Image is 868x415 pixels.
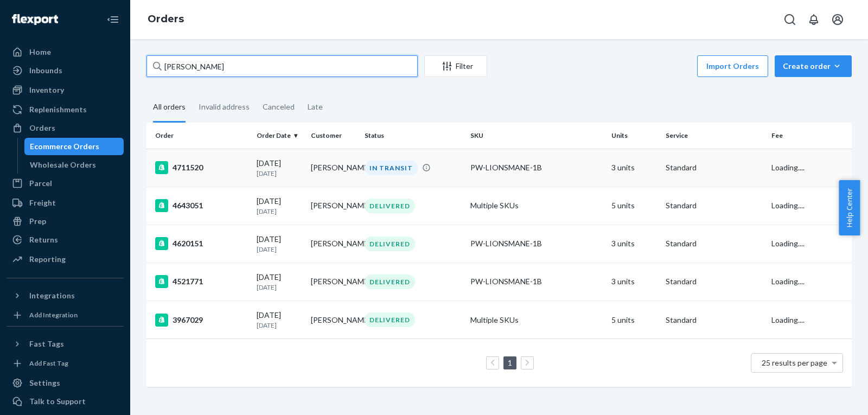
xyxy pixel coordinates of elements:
td: 5 units [607,187,661,225]
a: Add Fast Tag [7,357,124,370]
p: [DATE] [257,169,302,178]
div: Filter [425,61,487,72]
a: Returns [7,231,124,248]
td: 5 units [607,301,661,339]
button: Open notifications [803,9,825,30]
div: Freight [29,197,56,208]
td: Loading.... [767,149,852,187]
a: Wholesale Orders [24,156,124,174]
td: [PERSON_NAME] [307,187,361,225]
div: 4521771 [155,275,248,288]
div: Prep [29,216,46,227]
div: Settings [29,378,60,388]
div: Invalid address [199,93,250,121]
div: Replenishments [29,104,87,115]
td: Loading.... [767,225,852,263]
div: DELIVERED [365,274,415,289]
div: 3967029 [155,314,248,327]
td: Loading.... [767,301,852,339]
div: Orders [29,123,55,133]
div: Ecommerce Orders [30,141,99,152]
p: [DATE] [257,245,302,254]
div: DELIVERED [365,312,415,327]
th: Status [360,123,466,149]
div: [DATE] [257,272,302,292]
a: Freight [7,194,124,212]
a: Prep [7,213,124,230]
div: Create order [783,61,844,72]
button: Integrations [7,287,124,304]
div: [DATE] [257,158,302,178]
td: 3 units [607,225,661,263]
span: 25 results per page [762,358,827,367]
input: Search orders [146,55,418,77]
a: Inventory [7,81,124,99]
span: Help Center [839,180,860,235]
th: Fee [767,123,852,149]
td: [PERSON_NAME] [307,263,361,301]
div: Parcel [29,178,52,189]
div: PW-LIONSMANE-1B [470,238,603,249]
p: Standard [666,315,763,325]
div: Returns [29,234,58,245]
button: Open Search Box [779,9,801,30]
a: Orders [148,13,184,25]
div: Home [29,47,51,58]
td: 3 units [607,263,661,301]
button: Filter [424,55,487,77]
div: Add Fast Tag [29,359,68,368]
div: [DATE] [257,310,302,330]
div: DELIVERED [365,237,415,251]
a: Add Integration [7,309,124,322]
a: Settings [7,374,124,392]
div: 4711520 [155,161,248,174]
p: Standard [666,238,763,249]
th: Order [146,123,252,149]
div: All orders [153,93,186,123]
img: Flexport logo [12,14,58,25]
div: Inbounds [29,65,62,76]
a: Ecommerce Orders [24,138,124,155]
div: Fast Tags [29,339,64,349]
div: IN TRANSIT [365,161,418,175]
div: Inventory [29,85,64,95]
button: Open account menu [827,9,848,30]
p: Standard [666,276,763,287]
div: Customer [311,131,356,140]
div: Talk to Support [29,396,86,407]
td: Loading.... [767,187,852,225]
div: DELIVERED [365,199,415,213]
div: Wholesale Orders [30,159,96,170]
a: Page 1 is your current page [506,358,514,367]
a: Talk to Support [7,393,124,410]
div: Add Integration [29,310,78,320]
div: PW-LIONSMANE-1B [470,276,603,287]
button: Create order [775,55,852,77]
div: Late [308,93,323,121]
div: Reporting [29,254,66,265]
button: Fast Tags [7,335,124,353]
div: Integrations [29,290,75,301]
td: [PERSON_NAME] [307,301,361,339]
div: 4643051 [155,199,248,212]
a: Inbounds [7,62,124,79]
div: [DATE] [257,234,302,254]
div: [DATE] [257,196,302,216]
th: Service [661,123,767,149]
a: Orders [7,119,124,137]
p: Standard [666,162,763,173]
a: Home [7,43,124,61]
a: Replenishments [7,101,124,118]
p: [DATE] [257,321,302,330]
a: Parcel [7,175,124,192]
td: 3 units [607,149,661,187]
button: Close Navigation [102,9,124,30]
ol: breadcrumbs [139,4,193,35]
div: 4620151 [155,237,248,250]
a: Reporting [7,251,124,268]
p: [DATE] [257,207,302,216]
th: Units [607,123,661,149]
th: Order Date [252,123,307,149]
p: Standard [666,200,763,211]
td: [PERSON_NAME] [307,225,361,263]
